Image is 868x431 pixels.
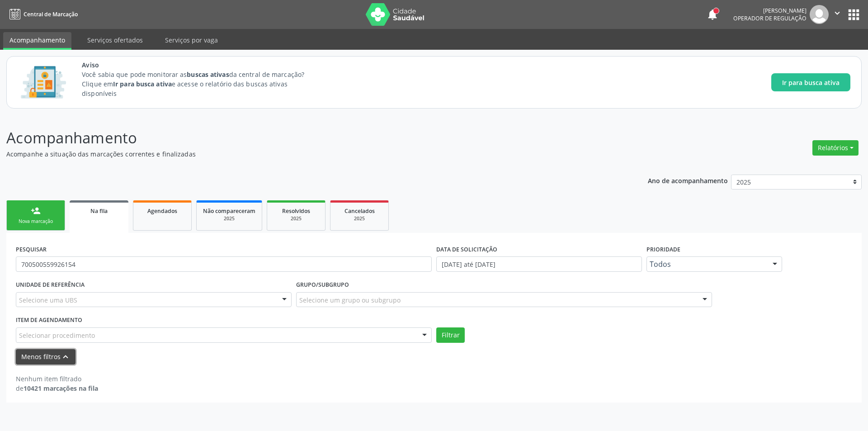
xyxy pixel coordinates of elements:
[832,8,842,18] i: 
[16,374,98,384] div: Nenhum item filtrado
[648,175,728,186] p: Ano de acompanhamento
[16,384,98,393] div: de
[18,62,69,103] img: Imagem de CalloutCard
[706,8,719,21] button: notifications
[436,242,497,256] label: DATA DE SOLICITAÇÃO
[3,32,71,50] a: Acompanhamento
[16,313,82,327] label: Item de agendamento
[6,127,605,149] p: Acompanhamento
[90,207,108,215] span: Na fila
[16,278,85,292] label: UNIDADE DE REFERÊNCIA
[274,215,319,222] div: 2025
[344,207,375,215] span: Cancelados
[282,207,310,215] span: Resolvidos
[812,140,859,156] button: Relatórios
[31,206,41,216] div: person_add
[782,78,840,87] span: Ir para busca ativa
[810,5,829,24] img: img
[187,70,229,79] strong: buscas ativas
[19,331,95,340] span: Selecionar procedimento
[203,215,255,222] div: 2025
[337,215,382,222] div: 2025
[19,295,77,305] span: Selecione uma UBS
[16,349,75,365] button: Menos filtroskeyboard_arrow_up
[82,70,321,98] p: Você sabia que pode monitorar as da central de marcação? Clique em e acesse o relatório das busca...
[113,80,172,88] strong: Ir para busca ativa
[159,32,224,48] a: Serviços por vaga
[24,384,98,393] strong: 10421 marcações na fila
[24,10,78,18] span: Central de Marcação
[203,207,255,215] span: Não compareceram
[846,7,862,23] button: apps
[13,218,58,225] div: Nova marcação
[16,256,432,272] input: Nome, CNS
[6,7,78,22] a: Central de Marcação
[733,7,807,14] div: [PERSON_NAME]
[16,242,47,256] label: PESQUISAR
[650,260,764,269] span: Todos
[829,5,846,24] button: 
[82,60,321,70] span: Aviso
[296,278,349,292] label: Grupo/Subgrupo
[61,352,71,362] i: keyboard_arrow_up
[81,32,149,48] a: Serviços ofertados
[436,256,642,272] input: Selecione um intervalo
[147,207,177,215] span: Agendados
[646,242,680,256] label: Prioridade
[299,295,401,305] span: Selecione um grupo ou subgrupo
[733,14,807,22] span: Operador de regulação
[6,149,605,159] p: Acompanhe a situação das marcações correntes e finalizadas
[771,73,850,91] button: Ir para busca ativa
[436,327,465,343] button: Filtrar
